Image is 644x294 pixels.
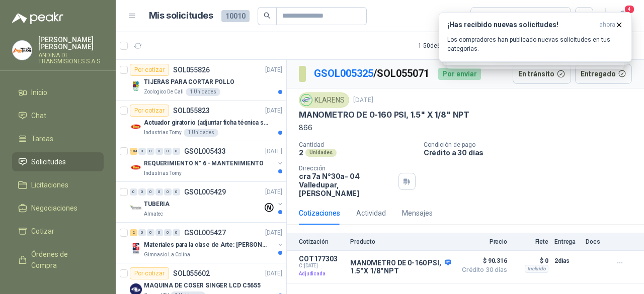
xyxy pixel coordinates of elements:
[299,141,416,148] p: Cantidad
[147,229,154,236] div: 0
[130,148,137,155] div: 184
[301,94,312,106] img: Company Logo
[130,202,142,214] img: Company Logo
[350,259,451,275] p: MANOMETRO DE 0-160 PSI, 1.5" X 1/8" NPT
[144,88,184,96] p: Zoologico De Cali
[624,5,635,14] span: 4
[138,229,146,236] div: 0
[144,118,269,128] p: Actuador giratorio (adjuntar ficha técnica si es diferente a festo)
[116,60,286,101] a: Por cotizarSOL055826[DATE] Company LogoTIJERAS PARA CORTAR POLLOZoologico De Cali1 Unidades
[184,148,226,155] p: GSOL005433
[138,188,146,195] div: 0
[184,129,218,137] div: 1 Unidades
[457,267,507,273] span: Crédito 30 días
[144,169,182,177] p: Industrias Tomy
[38,52,104,64] p: ANDINA DE TRANSMISIONES S.A.S
[418,38,484,54] div: 1 - 50 de 6482
[31,249,94,271] span: Órdenes de Compra
[130,161,142,173] img: Company Logo
[12,129,104,148] a: Tareas
[221,10,250,22] span: 10010
[130,227,284,259] a: 2 0 0 0 0 0 GSOL005427[DATE] Company LogoMateriales para la clase de Arte: [PERSON_NAME]Gimnasio ...
[173,66,210,73] p: SOL055826
[130,121,142,133] img: Company Logo
[457,238,507,245] p: Precio
[130,267,169,279] div: Por cotizar
[350,238,451,245] p: Producto
[31,133,53,144] span: Tareas
[314,66,430,81] p: / SOL055071
[130,229,137,236] div: 2
[525,265,548,273] div: Incluido
[144,281,261,290] p: MAQUINA DE COSER SINGER LCD C5655
[305,149,337,157] div: Unidades
[12,83,104,102] a: Inicio
[599,21,615,29] span: ahora
[184,229,226,236] p: GSOL005427
[438,68,481,80] div: Por enviar
[173,270,210,277] p: SOL055602
[314,67,373,79] a: GSOL005325
[147,148,154,155] div: 0
[149,9,213,23] h1: Mis solicitudes
[12,12,63,24] img: Logo peakr
[575,64,632,84] button: Entregado
[130,145,284,177] a: 184 0 0 0 0 0 GSOL005433[DATE] Company LogoREQUERIMIENTO N° 6 - MANTENIMIENTOIndustrias Tomy
[130,64,169,76] div: Por cotizar
[173,148,180,155] div: 0
[144,210,163,218] p: Almatec
[299,172,394,198] p: cra 7a N°30a- 04 Valledupar , [PERSON_NAME]
[155,229,163,236] div: 0
[447,35,623,53] p: Los compradores han publicado nuevas solicitudes en tus categorías.
[144,240,269,250] p: Materiales para la clase de Arte: [PERSON_NAME]
[614,7,632,25] button: 4
[265,269,282,278] p: [DATE]
[173,188,180,195] div: 0
[513,255,548,267] p: $ 0
[554,255,580,267] p: 2 días
[299,122,632,133] p: 866
[116,101,286,141] a: Por cotizarSOL055823[DATE] Company LogoActuador giratorio (adjuntar ficha técnica si es diferente...
[186,88,220,96] div: 1 Unidades
[155,188,163,195] div: 0
[439,12,632,62] button: ¡Has recibido nuevas solicitudes!ahora Los compradores han publicado nuevas solicitudes en tus ca...
[477,11,498,22] div: Todas
[130,243,142,255] img: Company Logo
[130,105,169,117] div: Por cotizar
[144,129,182,137] p: Industrias Tomy
[299,238,344,245] p: Cotización
[299,263,344,269] span: C: [DATE]
[130,188,137,195] div: 0
[424,148,640,157] p: Crédito a 30 días
[299,269,344,279] p: Adjudicada
[130,186,284,218] a: 0 0 0 0 0 0 GSOL005429[DATE] Company LogoTUBERIAAlmatec
[144,159,264,168] p: REQUERIMIENTO N° 6 - MANTENIMIENTO
[299,208,340,219] div: Cotizaciones
[13,41,32,60] img: Company Logo
[265,65,282,75] p: [DATE]
[299,255,344,263] p: COT177303
[164,188,172,195] div: 0
[31,203,77,214] span: Negociaciones
[31,156,66,167] span: Solicitudes
[173,107,210,114] p: SOL055823
[147,188,154,195] div: 0
[144,200,170,209] p: TUBERIA
[353,95,373,105] p: [DATE]
[12,199,104,218] a: Negociaciones
[586,238,606,245] p: Docs
[457,255,507,267] span: $ 90.316
[12,152,104,171] a: Solicitudes
[38,36,104,50] p: [PERSON_NAME] [PERSON_NAME]
[144,77,234,87] p: TIJERAS PARA CORTAR POLLO
[138,148,146,155] div: 0
[155,148,163,155] div: 0
[31,226,54,237] span: Cotizar
[31,179,68,190] span: Licitaciones
[265,106,282,116] p: [DATE]
[265,228,282,238] p: [DATE]
[31,110,46,121] span: Chat
[265,187,282,197] p: [DATE]
[356,208,386,219] div: Actividad
[447,21,595,29] h3: ¡Has recibido nuevas solicitudes!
